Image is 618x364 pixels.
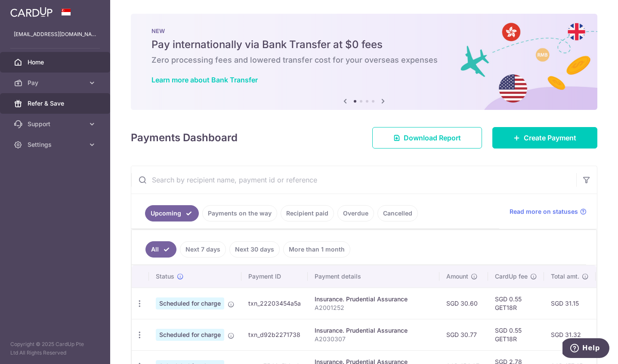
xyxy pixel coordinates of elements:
span: Scheduled for charge [156,329,224,341]
span: Total amt. [551,272,579,281]
a: Next 7 days [180,241,226,258]
p: NEW [151,27,577,34]
a: Payments on the way [202,205,277,221]
span: Support [28,120,84,128]
input: Search by recipient name, payment id or reference [131,166,576,194]
a: More than 1 month [283,241,350,258]
span: Refer & Save [28,99,84,108]
p: [EMAIL_ADDRESS][DOMAIN_NAME] [14,30,96,39]
a: Upcoming [145,205,199,221]
h4: Payments Dashboard [131,130,238,146]
iframe: Opens a widget where you can find more information [562,338,609,360]
a: Recipient paid [281,205,334,221]
td: txn_22203454a5a [241,288,308,319]
span: Settings [28,140,84,149]
td: SGD 0.55 GET18R [488,319,544,350]
a: Next 30 days [229,241,280,258]
a: Create Payment [492,127,597,149]
span: Status [156,272,174,281]
p: A2030307 [315,335,433,343]
span: Pay [28,79,84,87]
td: SGD 0.55 GET18R [488,288,544,319]
span: CardUp fee [495,272,528,281]
span: Scheduled for charge [156,297,224,309]
img: CardUp [10,7,53,17]
span: Create Payment [524,133,576,143]
td: SGD 31.32 [544,319,596,350]
a: All [145,241,176,258]
a: Read more on statuses [510,207,587,216]
a: Overdue [337,205,374,221]
div: Insurance. Prudential Assurance [315,295,433,303]
h6: Zero processing fees and lowered transfer cost for your overseas expenses [151,55,577,65]
td: txn_d92b2271738 [241,319,308,350]
a: Learn more about Bank Transfer [151,76,258,84]
a: Download Report [372,127,482,149]
a: Cancelled [377,205,418,221]
td: SGD 31.15 [544,288,596,319]
span: Download Report [404,133,461,143]
span: Amount [446,272,468,281]
p: A2001252 [315,303,433,312]
th: Payment ID [241,265,308,288]
th: Payment details [308,265,439,288]
div: Insurance. Prudential Assurance [315,326,433,335]
td: SGD 30.77 [439,319,488,350]
td: SGD 30.60 [439,288,488,319]
span: Read more on statuses [510,207,578,216]
span: Home [28,58,84,67]
img: Bank transfer banner [131,14,597,110]
h5: Pay internationally via Bank Transfer at $0 fees [151,38,577,52]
